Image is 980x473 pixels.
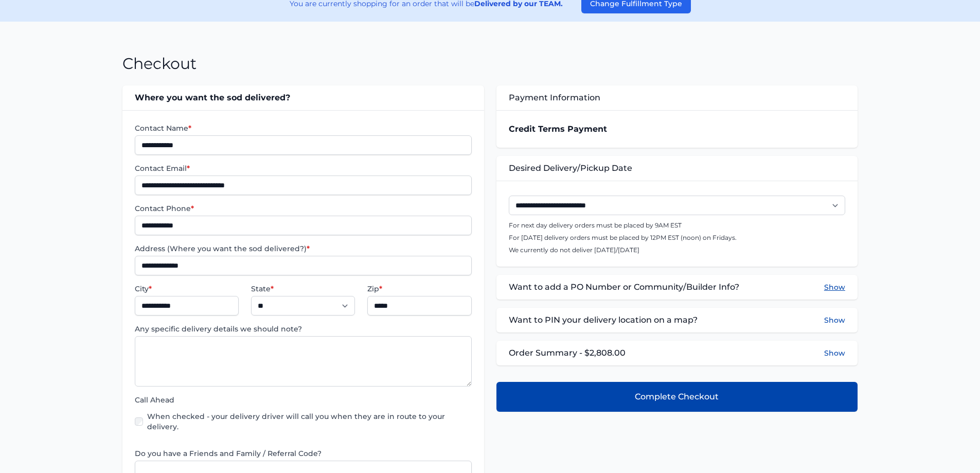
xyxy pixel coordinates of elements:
div: Desired Delivery/Pickup Date [496,156,858,181]
button: Show [824,314,845,326]
div: Payment Information [496,85,858,110]
div: Where you want the sod delivered? [122,85,484,110]
label: Address (Where you want the sod delivered?) [135,243,471,254]
label: Contact Email [135,163,471,173]
button: Show [824,281,845,293]
span: Complete Checkout [635,391,719,403]
p: For [DATE] delivery orders must be placed by 12PM EST (noon) on Fridays. [509,234,845,242]
span: Want to PIN your delivery location on a map? [509,314,698,326]
p: We currently do not deliver [DATE]/[DATE] [509,246,845,254]
button: Complete Checkout [496,382,858,412]
label: Any specific delivery details we should note? [135,324,471,334]
strong: Credit Terms Payment [509,124,607,134]
label: Call Ahead [135,395,471,405]
button: Show [824,348,845,358]
span: Want to add a PO Number or Community/Builder Info? [509,281,739,293]
p: For next day delivery orders must be placed by 9AM EST [509,221,845,230]
label: Contact Phone [135,203,471,214]
label: Zip [367,284,471,294]
span: Order Summary - $2,808.00 [509,347,626,359]
label: Contact Name [135,123,471,133]
h1: Checkout [122,55,197,73]
label: Do you have a Friends and Family / Referral Code? [135,448,471,459]
label: State [251,284,355,294]
label: When checked - your delivery driver will call you when they are in route to your delivery. [147,411,471,432]
label: City [135,284,239,294]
